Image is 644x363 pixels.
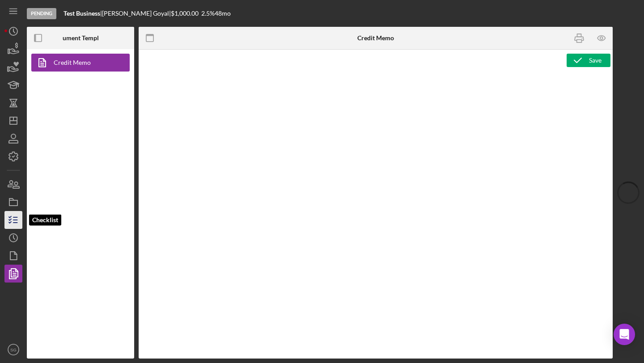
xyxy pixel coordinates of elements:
div: Pending [27,8,56,19]
a: Credit Memo [31,54,125,72]
div: 2.5 % [201,10,215,17]
div: | [64,10,102,17]
b: Credit Memo [357,34,394,42]
div: Save [589,54,602,67]
b: Document Templates [51,34,110,42]
div: [PERSON_NAME] Goyal | [102,10,171,17]
text: SG [10,347,17,352]
b: Test Business [64,9,100,17]
button: Save [567,54,610,67]
div: Open Intercom Messenger [614,324,635,345]
button: SG [4,341,22,359]
div: $1,000.00 [171,10,201,17]
div: 48 mo [215,10,231,17]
